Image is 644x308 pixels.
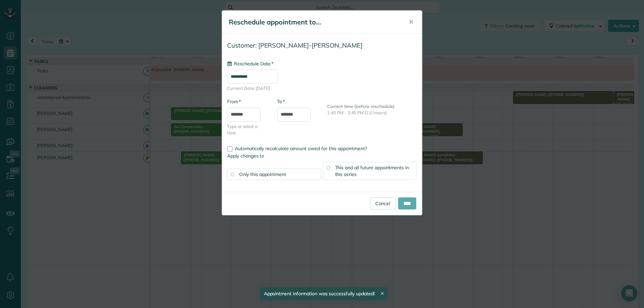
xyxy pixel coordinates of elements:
[370,197,395,209] a: Cancel
[260,288,387,300] div: Appointment information was successfully updated!
[235,145,367,151] span: Automatically recalculate amount owed for this appointment?
[327,104,395,109] b: Current time (before reschedule)
[239,171,286,177] span: Only this appointment
[409,18,414,26] span: ✕
[227,123,267,136] span: Type or select a time
[227,152,417,159] label: Apply changes to
[326,166,330,169] input: This and all future appointments in this series
[335,165,409,177] span: This and all future appointments in this series
[229,17,399,27] h5: Reschedule appointment to...
[230,173,234,176] input: Only this appointment
[227,98,241,105] label: From
[227,85,417,91] span: Current Date: [DATE]
[327,110,417,116] p: 1:45 PM - 3:45 PM (2.0 Hours)
[227,60,273,67] label: Reschedule Date
[277,98,285,105] label: To
[227,42,417,49] h4: Customer: [PERSON_NAME]-[PERSON_NAME]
